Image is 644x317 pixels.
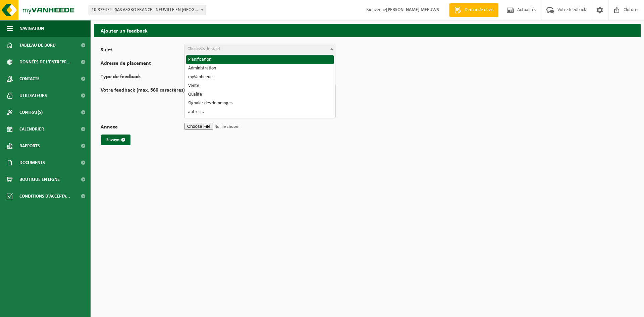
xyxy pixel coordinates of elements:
label: Type de feedback [101,74,184,81]
strong: [PERSON_NAME] MEEUWS [386,7,439,12]
span: 10-879472 - SAS ASGRO FRANCE - NEUVILLE EN FERRAIN [89,5,206,15]
li: Planification [186,55,334,64]
button: Envoyer [101,135,130,145]
label: Annexe [101,124,184,131]
li: Qualité [186,90,334,99]
span: Calendrier [19,121,44,138]
span: Rapports [19,138,40,154]
span: Contacts [19,70,40,87]
h2: Ajouter un feedback [94,24,641,37]
li: Administration [186,64,334,73]
span: Boutique en ligne [19,171,60,188]
li: Vente [186,82,334,90]
span: Choisissez le sujet [187,46,220,51]
span: Données de l'entrepr... [19,54,71,70]
label: Adresse de placement [101,61,184,67]
label: Sujet [101,47,184,54]
span: Tableau de bord [19,37,56,54]
a: Demande devis [449,3,498,17]
span: Documents [19,154,45,171]
span: 10-879472 - SAS ASGRO FRANCE - NEUVILLE EN FERRAIN [89,5,206,15]
span: Contrat(s) [19,104,43,121]
span: Utilisateurs [19,87,47,104]
span: Conditions d'accepta... [19,188,70,205]
li: myVanheede [186,73,334,82]
span: Demande devis [463,7,495,13]
span: Navigation [19,20,44,37]
li: autres... [186,108,334,116]
li: Signaler des dommages [186,99,334,108]
label: Votre feedback (max. 560 caractères) [101,88,185,118]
